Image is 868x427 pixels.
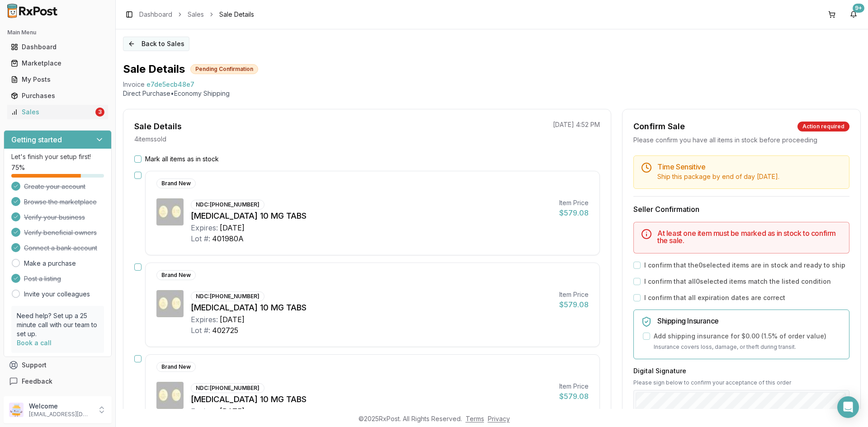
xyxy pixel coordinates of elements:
p: Insurance covers loss, damage, or theft during transit. [654,343,842,352]
div: Item Price [559,198,589,207]
div: NDC: [PHONE_NUMBER] [191,200,264,210]
p: Welcome [29,402,92,411]
a: Dashboard [7,39,108,55]
div: Item Price [559,290,589,299]
div: Expires: [191,406,218,417]
div: Marketplace [11,59,104,68]
div: Invoice [123,80,145,89]
div: $579.08 [559,391,589,402]
label: I confirm that the 0 selected items are in stock and ready to ship [644,261,845,270]
div: Brand New [156,362,196,372]
div: Lot #: [191,325,210,336]
div: [MEDICAL_DATA] 10 MG TABS [191,301,552,314]
h1: Sale Details [123,62,185,76]
p: [EMAIL_ADDRESS][DOMAIN_NAME] [29,411,92,418]
div: Please confirm you have all items in stock before proceeding [633,136,849,145]
p: 4 item s sold [134,135,166,144]
h3: Seller Confirmation [633,204,849,215]
a: Sales3 [7,104,108,120]
span: Create your account [24,182,85,191]
p: Need help? Set up a 25 minute call with our team to set up. [17,311,99,338]
nav: breadcrumb [139,10,254,19]
div: 401980A [212,233,244,244]
button: My Posts [4,72,112,87]
span: Browse the marketplace [24,197,97,206]
span: 75 % [11,163,25,172]
a: Marketplace [7,55,108,71]
a: Make a purchase [24,259,76,268]
div: Open Intercom Messenger [837,396,859,418]
label: Add shipping insurance for $0.00 ( 1.5 % of order value) [654,332,826,341]
div: Item Price [559,382,589,391]
label: I confirm that all 0 selected items match the listed condition [644,277,831,286]
p: [DATE] 4:52 PM [553,120,600,129]
span: Feedback [22,377,52,386]
div: Confirm Sale [633,120,685,133]
p: Let's finish your setup first! [11,152,104,161]
div: 402725 [212,325,238,336]
label: I confirm that all expiration dates are correct [644,293,785,302]
span: Post a listing [24,274,61,283]
div: [DATE] [220,406,245,417]
label: Mark all items as in stock [145,155,219,164]
a: Purchases [7,88,108,104]
a: Terms [466,415,484,422]
div: Sales [11,108,94,117]
div: Expires: [191,314,218,325]
p: Please sign below to confirm your acceptance of this order [633,379,849,386]
button: Back to Sales [123,37,189,51]
a: My Posts [7,71,108,88]
button: Purchases [4,89,112,103]
span: Verify your business [24,213,85,222]
div: Expires: [191,222,218,233]
div: Pending Confirmation [190,64,258,74]
div: Purchases [11,91,104,100]
a: Book a call [17,339,52,347]
span: Ship this package by end of day [DATE] . [657,173,779,180]
div: Brand New [156,270,196,280]
h3: Getting started [11,134,62,145]
span: Sale Details [219,10,254,19]
div: Dashboard [11,42,104,52]
span: Verify beneficial owners [24,228,97,237]
button: Sales3 [4,105,112,119]
div: [DATE] [220,222,245,233]
a: Invite your colleagues [24,290,90,299]
img: Jardiance 10 MG TABS [156,290,184,317]
button: 9+ [846,7,861,22]
h3: Digital Signature [633,366,849,375]
a: Privacy [488,415,510,422]
div: [MEDICAL_DATA] 10 MG TABS [191,210,552,222]
div: Action required [797,122,849,131]
h5: At least one item must be marked as in stock to confirm the sale. [657,230,842,244]
div: NDC: [PHONE_NUMBER] [191,291,264,301]
button: Support [4,357,112,373]
div: [DATE] [220,314,245,325]
div: $579.08 [559,207,589,218]
a: Sales [188,10,204,19]
h2: Main Menu [7,29,108,36]
button: Feedback [4,373,112,389]
a: Dashboard [139,10,172,19]
div: NDC: [PHONE_NUMBER] [191,383,264,393]
span: Connect a bank account [24,244,97,253]
img: RxPost Logo [4,4,61,18]
div: Sale Details [134,120,182,133]
div: [MEDICAL_DATA] 10 MG TABS [191,393,552,406]
img: Jardiance 10 MG TABS [156,198,184,225]
img: Jardiance 10 MG TABS [156,382,184,409]
div: Brand New [156,178,196,188]
h5: Shipping Insurance [657,317,842,324]
h5: Time Sensitive [657,163,842,170]
div: My Posts [11,75,104,84]
span: e7de5ecb48e7 [146,80,194,89]
div: Lot #: [191,233,210,244]
div: 9+ [853,4,864,13]
div: 3 [95,108,104,117]
button: Dashboard [4,40,112,54]
img: User avatar [9,403,24,417]
div: $579.08 [559,299,589,310]
button: Marketplace [4,56,112,70]
p: Direct Purchase • Economy Shipping [123,89,861,98]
